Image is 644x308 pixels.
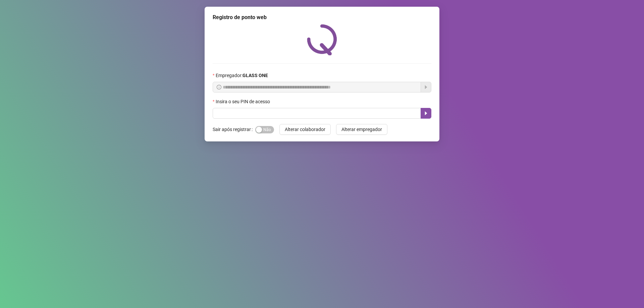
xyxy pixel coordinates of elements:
[279,124,331,135] button: Alterar colaborador
[341,126,382,133] span: Alterar empregador
[307,24,337,55] img: QRPoint
[213,98,274,105] label: Insira o seu PIN de acesso
[243,73,268,78] strong: GLASS ONE
[423,111,429,116] span: caret-right
[336,124,387,135] button: Alterar empregador
[216,72,268,79] span: Empregador :
[213,13,431,21] div: Registro de ponto web
[285,126,325,133] span: Alterar colaborador
[217,85,221,89] span: info-circle
[213,124,255,135] label: Sair após registrar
